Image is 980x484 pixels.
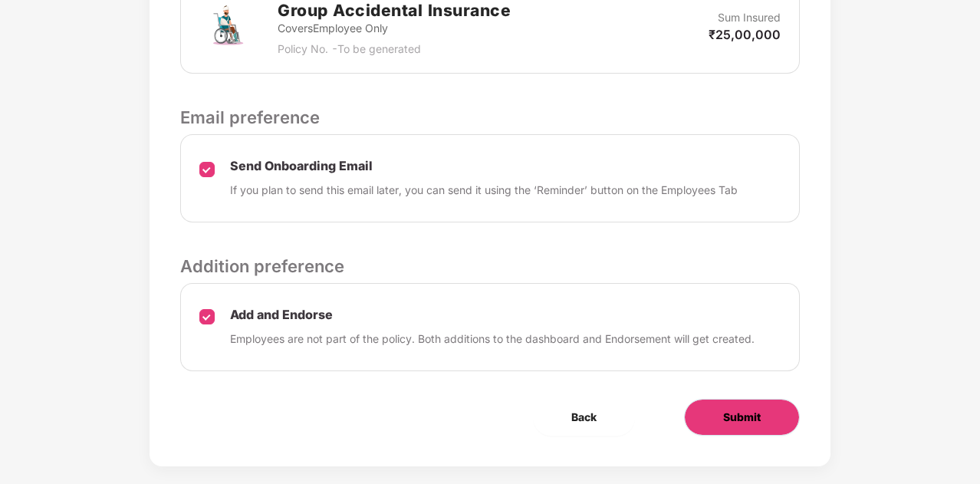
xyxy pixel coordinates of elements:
p: Employees are not part of the policy. Both additions to the dashboard and Endorsement will get cr... [230,331,755,347]
p: Send Onboarding Email [230,158,738,174]
p: Add and Endorse [230,307,755,323]
p: Policy No. - To be generated [278,41,511,58]
p: Covers Employee Only [278,20,511,37]
span: Submit [723,409,761,426]
button: Submit [684,399,800,436]
p: ₹25,00,000 [709,26,781,43]
button: Back [533,399,635,436]
p: Email preference [180,104,800,130]
p: If you plan to send this email later, you can send it using the ‘Reminder’ button on the Employee... [230,182,738,199]
p: Addition preference [180,253,800,279]
span: Back [571,409,597,426]
p: Sum Insured [718,9,781,26]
